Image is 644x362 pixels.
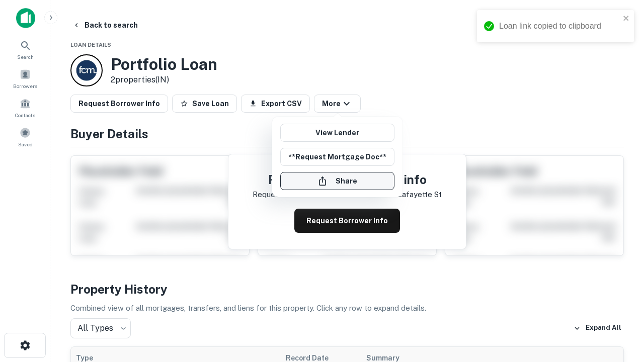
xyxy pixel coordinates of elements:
button: **Request Mortgage Doc** [280,148,394,166]
a: View Lender [280,124,394,142]
iframe: Chat Widget [594,282,644,330]
div: Loan link copied to clipboard [499,20,620,32]
button: Share [280,172,394,190]
button: close [623,14,630,24]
